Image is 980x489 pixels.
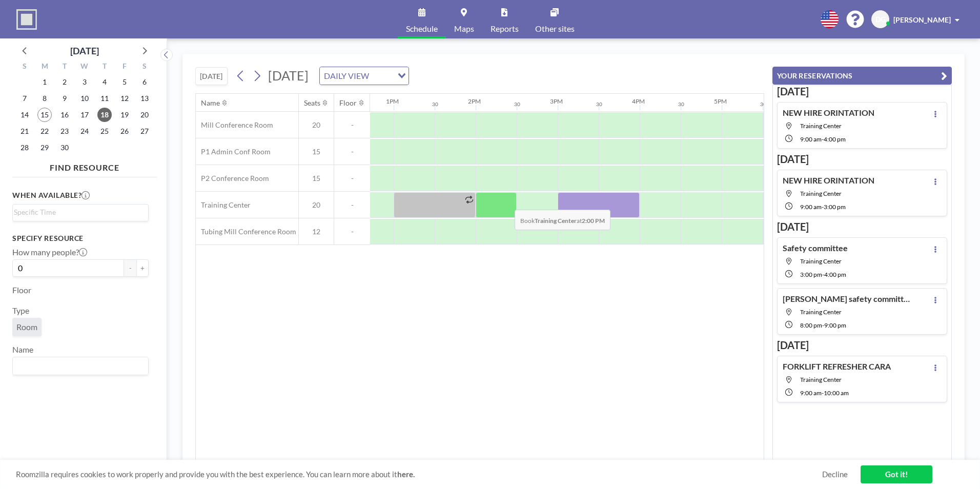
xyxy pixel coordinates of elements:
span: 8:00 PM [800,321,822,329]
span: - [822,135,824,143]
span: Reports [491,25,519,33]
span: - [334,174,370,183]
div: T [94,60,114,74]
span: Schedule [406,25,438,33]
h3: [DATE] [777,220,947,233]
span: Sunday, September 7, 2025 [17,91,32,106]
span: Roomzilla requires cookies to work properly and provide you with the best experience. You can lea... [16,470,822,479]
h4: [PERSON_NAME] safety committee [783,294,911,304]
span: 4:00 PM [824,271,846,278]
span: Room [16,322,37,332]
div: Floor [339,98,357,108]
span: [DATE] [268,68,309,83]
span: Tuesday, September 30, 2025 [57,140,72,155]
span: Book at [515,210,610,230]
span: 10:00 AM [824,389,849,397]
button: - [124,259,136,277]
span: Training Center [196,200,251,210]
h4: Safety committee [783,243,848,253]
span: Training Center [800,257,842,265]
span: Wednesday, September 10, 2025 [77,91,92,106]
span: Training Center [800,308,842,316]
span: 12 [299,227,334,236]
span: - [822,321,824,329]
div: 2PM [468,97,481,105]
b: 2:00 PM [582,217,605,225]
span: 9:00 AM [800,135,822,143]
span: P2 Conference Room [196,174,269,183]
span: - [334,147,370,156]
span: Monday, September 8, 2025 [37,91,52,106]
span: Sunday, September 14, 2025 [17,108,32,122]
span: Wednesday, September 3, 2025 [77,75,92,89]
span: Thursday, September 4, 2025 [97,75,112,89]
span: Sunday, September 21, 2025 [17,124,32,138]
h3: [DATE] [777,153,947,166]
span: Wednesday, September 24, 2025 [77,124,92,138]
span: Tubing Mill Conference Room [196,227,296,236]
span: Training Center [800,376,842,383]
div: S [134,60,154,74]
h3: [DATE] [777,339,947,352]
span: Sunday, September 28, 2025 [17,140,32,155]
span: Monday, September 22, 2025 [37,124,52,138]
span: Friday, September 26, 2025 [117,124,132,138]
button: [DATE] [195,67,228,85]
div: 30 [596,101,602,108]
div: M [35,60,55,74]
span: 15 [299,147,334,156]
span: DG [875,15,886,24]
span: Mill Conference Room [196,120,273,130]
div: W [75,60,95,74]
span: Friday, September 12, 2025 [117,91,132,106]
div: 30 [760,101,766,108]
span: Saturday, September 27, 2025 [137,124,152,138]
h4: FORKLIFT REFRESHER CARA [783,361,891,372]
span: - [334,227,370,236]
span: - [822,203,824,211]
span: Training Center [800,122,842,130]
div: S [15,60,35,74]
span: [PERSON_NAME] [893,15,951,24]
div: Search for option [13,205,148,220]
div: 5PM [714,97,727,105]
label: Floor [12,285,31,295]
div: T [55,60,75,74]
span: Maps [454,25,474,33]
span: Saturday, September 20, 2025 [137,108,152,122]
span: 20 [299,120,334,130]
span: Tuesday, September 16, 2025 [57,108,72,122]
div: 30 [432,101,438,108]
div: Search for option [320,67,409,85]
h3: Specify resource [12,234,149,243]
span: Thursday, September 25, 2025 [97,124,112,138]
span: - [334,120,370,130]
input: Search for option [372,69,392,83]
h4: FIND RESOURCE [12,158,157,173]
div: 1PM [386,97,399,105]
span: - [822,389,824,397]
img: organization-logo [16,9,37,30]
div: 30 [678,101,684,108]
a: here. [397,470,415,479]
span: Friday, September 19, 2025 [117,108,132,122]
label: Type [12,305,29,316]
span: 9:00 AM [800,203,822,211]
span: Training Center [800,190,842,197]
span: Monday, September 15, 2025 [37,108,52,122]
div: 3PM [550,97,563,105]
span: Thursday, September 18, 2025 [97,108,112,122]
h3: [DATE] [777,85,947,98]
span: Friday, September 5, 2025 [117,75,132,89]
span: Tuesday, September 9, 2025 [57,91,72,106]
span: Saturday, September 6, 2025 [137,75,152,89]
div: F [114,60,134,74]
h4: NEW HIRE ORINTATION [783,108,874,118]
h4: NEW HIRE ORINTATION [783,175,874,186]
div: Seats [304,98,320,108]
span: 20 [299,200,334,210]
span: Tuesday, September 2, 2025 [57,75,72,89]
button: + [136,259,149,277]
span: Monday, September 1, 2025 [37,75,52,89]
span: Wednesday, September 17, 2025 [77,108,92,122]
